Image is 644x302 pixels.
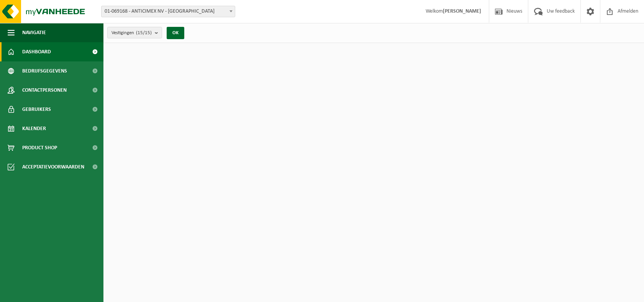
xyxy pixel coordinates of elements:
span: Gebruikers [22,100,51,119]
span: 01-069168 - ANTICIMEX NV - ROESELARE [101,6,235,17]
span: Dashboard [22,42,51,61]
count: (15/15) [136,30,152,35]
button: OK [167,27,184,39]
span: 01-069168 - ANTICIMEX NV - ROESELARE [102,6,235,17]
span: Navigatie [22,23,46,42]
span: Product Shop [22,138,57,157]
button: Vestigingen(15/15) [107,27,162,38]
span: Kalender [22,119,46,138]
span: Acceptatievoorwaarden [22,157,84,177]
span: Contactpersonen [22,81,67,100]
strong: [PERSON_NAME] [443,8,481,14]
span: Vestigingen [111,27,152,39]
span: Bedrijfsgegevens [22,61,67,81]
